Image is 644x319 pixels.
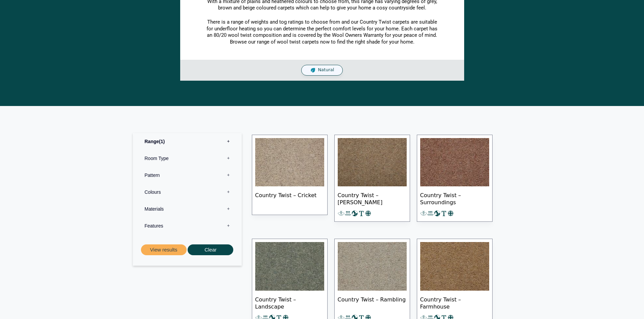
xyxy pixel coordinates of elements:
[252,135,328,215] a: Country Twist – Cricket
[338,186,407,210] span: Country Twist – [PERSON_NAME]
[417,135,493,222] a: Country Twist – Surroundings
[138,184,237,201] label: Colours
[138,150,237,167] label: Room Type
[420,291,489,314] span: Country Twist – Farmhouse
[138,217,237,234] label: Features
[334,135,410,222] a: Country Twist – [PERSON_NAME]
[338,291,407,314] span: Country Twist – Rambling
[318,67,334,73] span: Natural
[159,139,165,144] span: 1
[138,133,237,150] label: Range
[188,244,233,256] button: Clear
[420,186,489,210] span: Country Twist – Surroundings
[138,201,237,217] label: Materials
[141,244,187,256] button: View results
[255,291,324,314] span: Country Twist – Landscape
[206,19,439,45] p: There is a range of weights and tog ratings to choose from and our Country Twist carpets are suit...
[138,167,237,184] label: Pattern
[338,138,407,187] img: Craven Bracken
[255,186,324,210] span: Country Twist – Cricket
[255,138,324,187] img: Country Twist - Cricket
